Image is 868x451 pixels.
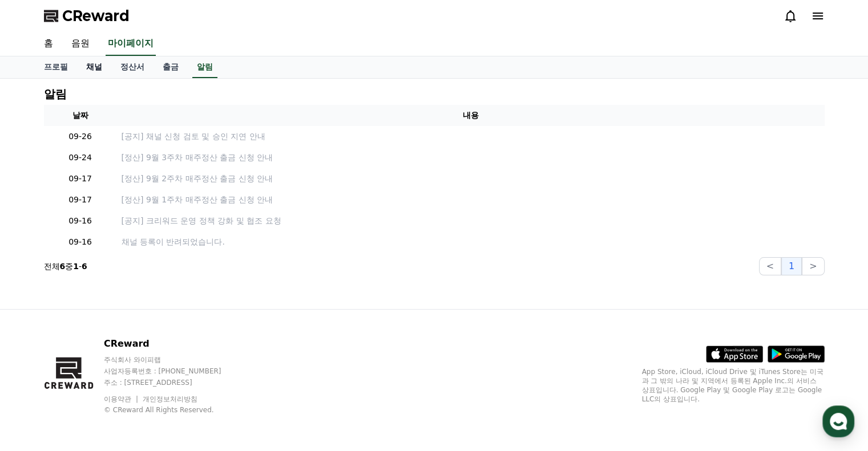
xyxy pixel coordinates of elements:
[44,7,130,25] a: CReward
[122,131,820,143] a: [공지] 채널 신청 검토 및 승인 지연 안내
[192,56,217,78] a: 알림
[104,337,243,351] p: CReward
[111,56,154,78] a: 정산서
[176,373,190,383] span: 설정
[49,194,112,206] p: 09-17
[49,236,112,248] p: 09-16
[154,56,188,78] a: 출금
[104,355,243,364] p: 주식회사 와이피랩
[147,356,219,385] a: 설정
[44,105,117,126] th: 날짜
[104,367,243,376] p: 사업자등록번호 : [PHONE_NUMBER]
[60,262,66,271] strong: 6
[49,173,112,185] p: 09-17
[75,356,147,385] a: 대화
[49,152,112,164] p: 09-24
[122,194,820,206] a: [정산] 9월 1주차 매주정산 출금 신청 안내
[44,261,87,272] p: 전체 중 -
[49,215,112,227] p: 09-16
[77,56,111,78] a: 채널
[104,378,243,387] p: 주소 : [STREET_ADDRESS]
[122,152,820,164] a: [정산] 9월 3주차 매주정산 출금 신청 안내
[62,32,99,56] a: 음원
[781,257,802,275] button: 1
[122,215,820,227] a: [공지] 크리워드 운영 정책 강화 및 협조 요청
[104,395,140,403] a: 이용약관
[35,32,62,56] a: 홈
[143,395,197,403] a: 개인정보처리방침
[642,367,825,404] p: App Store, iCloud, iCloud Drive 및 iTunes Store는 미국과 그 밖의 나라 및 지역에서 등록된 Apple Inc.의 서비스 상표입니다. Goo...
[49,131,112,143] p: 09-26
[759,257,781,275] button: <
[73,262,79,271] strong: 1
[104,374,118,383] span: 대화
[122,236,820,248] p: 채널 등록이 반려되었습니다.
[3,356,75,385] a: 홈
[82,262,87,271] strong: 6
[122,173,820,185] a: [정산] 9월 2주차 매주정산 출금 신청 안내
[802,257,824,275] button: >
[35,56,77,78] a: 프로필
[36,373,43,383] span: 홈
[117,105,825,126] th: 내용
[104,405,243,415] p: © CReward All Rights Reserved.
[44,88,67,100] h4: 알림
[62,7,130,25] span: CReward
[106,32,156,56] a: 마이페이지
